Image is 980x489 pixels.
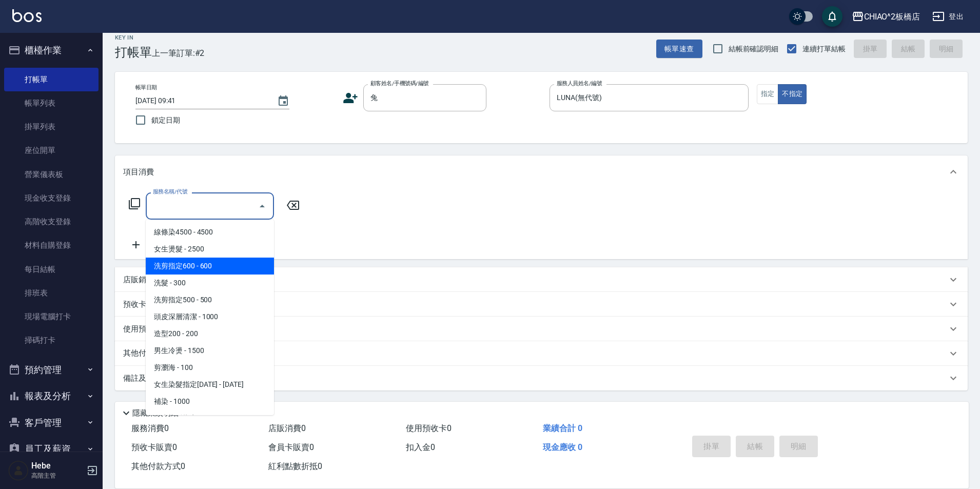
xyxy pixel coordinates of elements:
[123,373,162,384] p: 備註及來源
[4,281,99,305] a: 排班表
[153,188,187,195] label: 服務名稱/代號
[146,258,274,275] span: 洗剪指定600 - 600
[8,460,29,481] img: Person
[271,89,296,113] button: Choose date, selected date is 2025-10-13
[152,47,205,60] span: 上一筆訂單:#2
[543,423,582,433] span: 業績合計 0
[115,155,968,188] div: 項目消費
[31,461,84,471] h5: Hebe
[115,341,968,366] div: 其他付款方式
[146,410,274,427] span: 男生染髮指定 - 1500
[115,366,968,390] div: 備註及來源
[4,163,99,186] a: 營業儀表板
[123,348,174,359] p: 其他付款方式
[254,198,270,214] button: Close
[729,44,779,54] span: 結帳前確認明細
[406,423,452,433] span: 使用預收卡 0
[557,80,602,87] label: 服務人員姓名/編號
[757,84,779,104] button: 指定
[656,40,702,58] button: 帳單速查
[778,84,807,104] button: 不指定
[268,423,306,433] span: 店販消費 0
[4,139,99,162] a: 座位開單
[146,359,274,376] span: 剪瀏海 - 100
[4,68,99,91] a: 打帳單
[146,342,274,359] span: 男生冷燙 - 1500
[406,442,435,452] span: 扣入金 0
[928,7,968,26] button: 登出
[848,6,925,27] button: CHIAO^2板橋店
[822,6,842,27] button: save
[146,393,274,410] span: 補染 - 1000
[146,308,274,325] span: 頭皮深層清潔 - 1000
[123,299,162,310] p: 預收卡販賣
[4,91,99,115] a: 帳單列表
[115,317,968,341] div: 使用預收卡
[135,92,267,109] input: YYYY/MM/DD hh:mm
[123,275,154,285] p: 店販銷售
[543,442,582,452] span: 現金應收 0
[132,408,179,419] p: 隱藏業績明細
[123,167,154,178] p: 項目消費
[115,34,152,41] h2: Key In
[4,258,99,281] a: 每日結帳
[31,471,84,480] p: 高階主管
[370,80,429,87] label: 顧客姓名/手機號碼/編號
[268,442,314,452] span: 會員卡販賣 0
[4,409,99,436] button: 客戶管理
[4,115,99,139] a: 掛單列表
[146,241,274,258] span: 女生燙髮 - 2500
[4,305,99,328] a: 現場電腦打卡
[151,115,180,126] span: 鎖定日期
[115,45,152,60] h3: 打帳單
[4,233,99,257] a: 材料自購登錄
[4,210,99,233] a: 高階收支登錄
[146,376,274,393] span: 女生染髮指定[DATE] - [DATE]
[146,275,274,291] span: 洗髮 - 300
[131,423,169,433] span: 服務消費 0
[4,186,99,210] a: 現金收支登錄
[268,461,322,471] span: 紅利點數折抵 0
[4,436,99,462] button: 員工及薪資
[135,84,157,91] label: 帳單日期
[131,461,185,471] span: 其他付款方式 0
[4,357,99,383] button: 預約管理
[4,328,99,352] a: 掃碼打卡
[864,10,920,23] div: CHIAO^2板橋店
[12,9,42,22] img: Logo
[146,325,274,342] span: 造型200 - 200
[123,324,162,335] p: 使用預收卡
[4,37,99,64] button: 櫃檯作業
[146,224,274,241] span: 線條染4500 - 4500
[146,291,274,308] span: 洗剪指定500 - 500
[131,442,177,452] span: 預收卡販賣 0
[802,44,846,54] span: 連續打單結帳
[115,267,968,292] div: 店販銷售
[115,292,968,317] div: 預收卡販賣
[4,383,99,409] button: 報表及分析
